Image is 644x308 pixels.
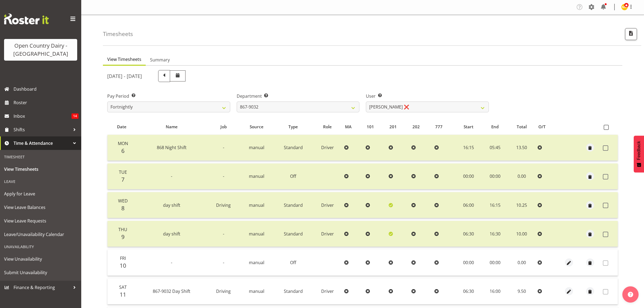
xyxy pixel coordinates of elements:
label: User [366,93,489,99]
span: manual [249,202,264,208]
span: Submit Unavailability [4,268,77,277]
span: 14 [71,113,79,119]
span: Thu [118,227,127,232]
td: 06:30 [455,278,482,304]
button: Export CSV [625,28,637,40]
span: Role [323,124,332,130]
span: Sat [119,284,127,290]
span: manual [249,145,264,150]
span: - [223,260,224,266]
span: Name [166,124,178,130]
span: Inbox [14,112,71,120]
span: 11 [120,291,126,298]
a: Apply for Leave [1,187,80,201]
span: Tue [119,169,127,175]
span: Driver [321,231,334,237]
div: Open Country Dairy - [GEOGRAPHIC_DATA] [9,42,72,58]
div: Timesheet [1,151,80,162]
span: Time & Attendance [14,139,70,147]
a: Submit Unavailability [1,266,80,279]
span: Wed [118,198,128,204]
span: Date [117,124,126,130]
td: 06:00 [455,192,482,218]
button: Feedback - Show survey [634,136,644,172]
td: 16:00 [482,278,508,304]
span: Type [288,124,298,130]
td: 16:30 [482,221,508,247]
img: Rosterit website logo [4,14,49,24]
td: 13.50 [508,135,535,161]
span: Dashboard [14,85,79,93]
span: manual [249,173,264,179]
span: End [491,124,499,130]
span: manual [249,231,264,237]
td: 10.00 [508,221,535,247]
span: 777 [435,124,443,130]
span: Source [250,124,264,130]
td: 00:00 [455,163,482,189]
img: milk-reception-awarua7542.jpg [621,4,628,10]
td: 16:15 [455,135,482,161]
span: Leave/Unavailability Calendar [4,230,77,238]
span: Mon [118,140,128,146]
span: 10 [120,262,126,269]
span: 867-9032 Day Shift [153,288,190,294]
td: 9.50 [508,278,535,304]
span: manual [249,260,264,266]
span: View Timesheets [107,56,141,63]
td: 0.00 [508,250,535,276]
span: Driver [321,288,334,294]
td: 00:00 [482,163,508,189]
a: View Unavailability [1,252,80,266]
span: Feedback [636,141,641,160]
span: View Leave Requests [4,217,77,225]
a: View Leave Requests [1,214,80,228]
span: manual [249,288,264,294]
span: Total [517,124,527,130]
span: Driving [216,288,231,294]
td: Standard [274,135,313,161]
span: Summary [150,57,170,63]
h5: [DATE] - [DATE] [107,73,142,79]
td: 05:45 [482,135,508,161]
td: Standard [274,278,313,304]
span: Shifts [14,126,70,134]
a: View Timesheets [1,162,80,176]
span: 868 Night Shift [157,145,187,150]
span: day shift [163,202,180,208]
span: View Leave Balances [4,203,77,211]
span: O/T [538,124,546,130]
span: 202 [412,124,420,130]
span: 6 [121,147,125,155]
td: Standard [274,221,313,247]
span: View Unavailability [4,255,77,263]
td: Off [274,163,313,189]
span: Start [464,124,473,130]
span: Driver [321,202,334,208]
span: 9 [121,233,125,241]
span: - [223,231,224,237]
h4: Timesheets [103,31,133,37]
span: - [171,173,172,179]
td: 06:30 [455,221,482,247]
span: View Timesheets [4,165,77,173]
td: 00:00 [455,250,482,276]
td: 10.25 [508,192,535,218]
div: Unavailability [1,241,80,252]
span: day shift [163,231,180,237]
td: Off [274,250,313,276]
td: Standard [274,192,313,218]
label: Department [237,93,360,99]
td: 00:00 [482,250,508,276]
span: - [171,260,172,266]
a: Leave/Unavailability Calendar [1,228,80,241]
span: 8 [121,204,125,212]
td: 16:15 [482,192,508,218]
label: Pay Period [107,93,230,99]
div: Leave [1,176,80,187]
span: MA [345,124,352,130]
span: 101 [367,124,374,130]
span: Driver [321,145,334,150]
img: help-xxl-2.png [628,292,633,297]
span: - [223,145,224,150]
